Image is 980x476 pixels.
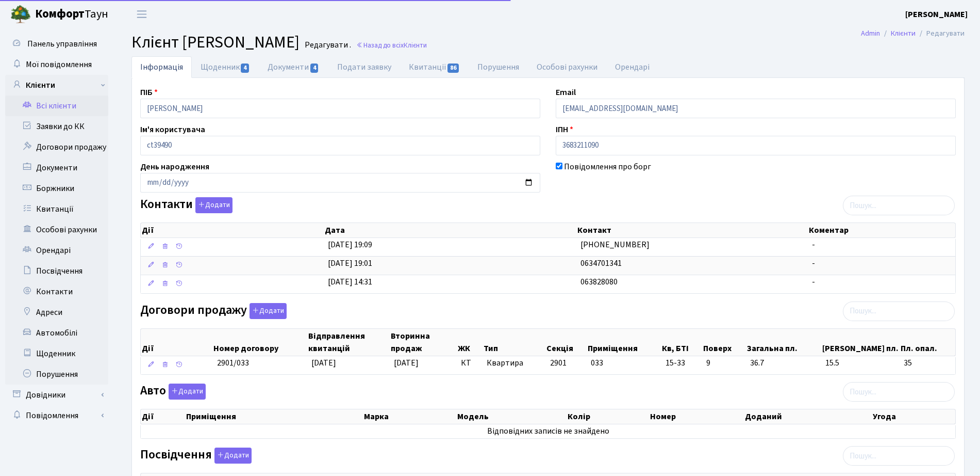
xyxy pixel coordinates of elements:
a: Адреси [5,302,108,323]
a: Клієнти [891,28,916,39]
span: [DATE] 19:01 [328,258,372,269]
span: Панель управління [27,38,97,50]
span: 4 [241,64,249,73]
th: Дії [141,329,212,356]
a: Квитанції [400,56,469,78]
th: Приміщення [587,329,661,356]
span: [PHONE_NUMBER] [580,239,650,250]
button: Контакти [195,197,232,213]
input: Пошук... [843,302,955,321]
a: Подати заявку [328,56,400,78]
a: Договори продажу [5,137,108,157]
span: [DATE] 19:09 [328,239,372,250]
th: Дата [324,223,577,237]
th: Доданий [744,409,872,424]
a: Автомобілі [5,323,108,343]
button: Переключити навігацію [129,6,155,23]
a: Додати [193,196,232,214]
th: Номер договору [212,329,307,356]
a: Додати [212,446,252,464]
label: ІПН [556,123,573,136]
input: Пошук... [843,382,955,402]
span: 063828080 [580,276,618,288]
span: [DATE] [394,357,419,369]
th: Угода [872,409,955,424]
a: Додати [166,382,206,400]
th: Дії [141,223,324,237]
a: Квитанції [5,199,108,219]
th: Тип [483,329,546,356]
nav: breadcrumb [845,23,980,44]
label: Посвідчення [140,448,252,464]
a: Щоденник [5,343,108,364]
span: - [812,239,815,250]
th: Колір [567,409,650,424]
span: 2901/033 [217,357,249,369]
a: Інформація [131,56,192,78]
a: Особові рахунки [528,56,606,78]
span: 9 [706,357,742,369]
span: [DATE] [311,357,336,369]
span: КТ [461,357,478,369]
th: Коментар [808,223,955,237]
label: Ім'я користувача [140,123,205,136]
th: Відправлення квитанцій [307,329,390,356]
span: 36.7 [750,357,817,369]
label: День народження [140,161,209,173]
img: logo.png [10,4,31,25]
th: Номер [649,409,743,424]
a: Посвідчення [5,261,108,281]
a: Admin [861,28,880,39]
button: Посвідчення [214,448,252,464]
a: Боржники [5,178,108,199]
a: Щоденник [192,56,259,78]
a: Мої повідомлення [5,54,108,75]
a: Порушення [469,56,528,78]
button: Договори продажу [250,303,287,319]
label: Повідомлення про борг [564,161,651,173]
a: Орендарі [5,240,108,261]
a: Всі клієнти [5,96,108,116]
th: Приміщення [185,409,363,424]
th: Пл. опал. [900,329,955,356]
label: Договори продажу [140,303,287,319]
label: Авто [140,384,206,400]
th: Марка [363,409,456,424]
label: Контакти [140,197,232,213]
th: Кв, БТІ [661,329,702,356]
a: Довідники [5,385,108,405]
input: Пошук... [843,196,955,215]
span: Квартира [487,357,542,369]
span: - [812,258,815,269]
a: Повідомлення [5,405,108,426]
b: Комфорт [35,6,85,22]
span: Клієнти [404,40,427,50]
span: 15-33 [666,357,698,369]
th: Модель [456,409,567,424]
label: ПІБ [140,86,158,99]
button: Авто [169,384,206,400]
td: Відповідних записів не знайдено [141,424,955,438]
th: Поверх [702,329,746,356]
span: Клієнт [PERSON_NAME] [131,30,300,54]
span: 0634701341 [580,258,622,269]
a: Документи [5,157,108,178]
th: ЖК [457,329,483,356]
input: Пошук... [843,446,955,466]
span: Мої повідомлення [26,59,92,70]
span: 35 [904,357,951,369]
a: [PERSON_NAME] [905,8,968,21]
a: Панель управління [5,34,108,54]
th: Дії [141,409,185,424]
span: 033 [591,357,603,369]
a: Особові рахунки [5,219,108,240]
a: Заявки до КК [5,116,108,137]
span: [DATE] 14:31 [328,276,372,288]
li: Редагувати [916,28,965,39]
span: 15.5 [825,357,895,369]
a: Назад до всіхКлієнти [356,40,427,50]
label: Email [556,86,576,99]
a: Документи [259,56,328,78]
span: - [812,276,815,288]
